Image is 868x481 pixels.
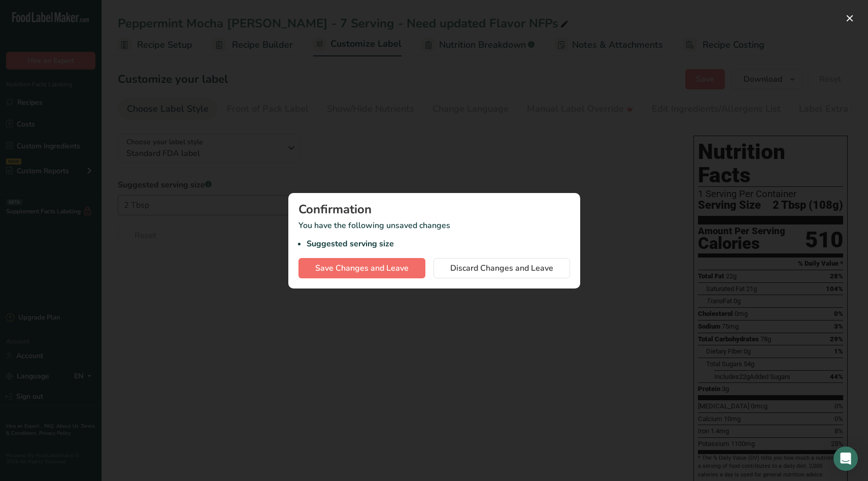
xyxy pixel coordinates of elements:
[298,258,425,278] button: Save Changes and Leave
[315,262,409,274] span: Save Changes and Leave
[298,219,570,250] p: You have the following unsaved changes
[298,203,570,215] div: Confirmation
[307,238,570,250] li: Suggested serving size
[833,446,858,471] div: Open Intercom Messenger
[450,262,553,274] span: Discard Changes and Leave
[433,258,570,278] button: Discard Changes and Leave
